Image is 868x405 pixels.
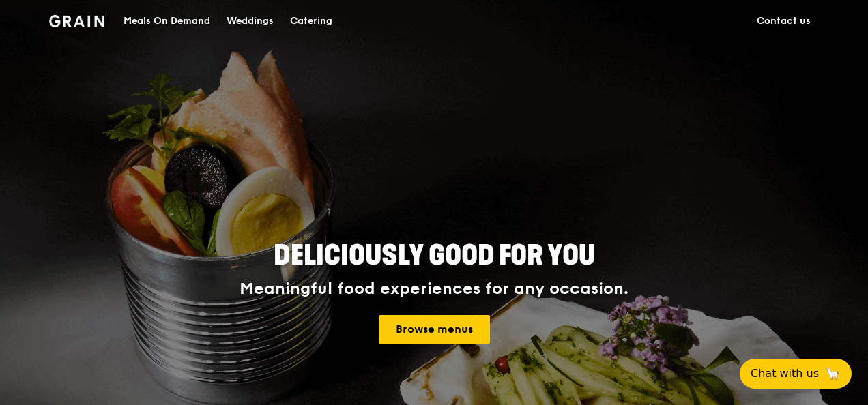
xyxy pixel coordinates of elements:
[740,359,852,389] button: Chat with us🦙
[274,239,595,272] span: Deliciously good for you
[749,1,819,42] a: Contact us
[227,1,274,42] div: Weddings
[218,1,282,42] a: Weddings
[124,1,210,42] div: Meals On Demand
[49,15,104,27] img: Grain
[282,1,341,42] a: Catering
[188,280,680,299] div: Meaningful food experiences for any occasion.
[290,1,332,42] div: Catering
[824,365,841,382] span: 🦙
[751,365,819,382] span: Chat with us
[379,315,490,344] a: Browse menus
